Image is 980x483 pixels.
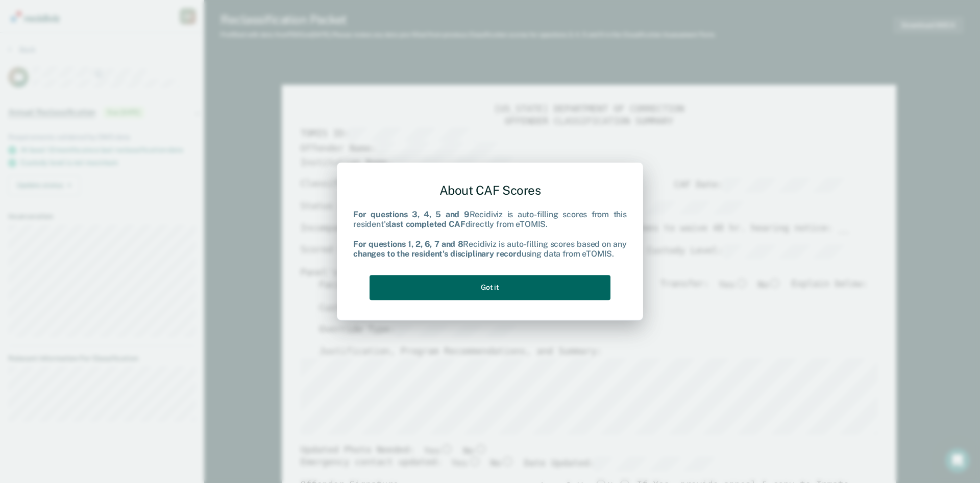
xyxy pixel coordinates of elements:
[353,249,522,259] b: changes to the resident's disciplinary record
[353,210,470,220] b: For questions 3, 4, 5 and 9
[370,275,610,300] button: Got it
[353,175,627,206] div: About CAF Scores
[353,210,627,259] div: Recidiviz is auto-filling scores from this resident's directly from eTOMIS. Recidiviz is auto-fil...
[389,220,465,229] b: last completed CAF
[353,239,463,249] b: For questions 1, 2, 6, 7 and 8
